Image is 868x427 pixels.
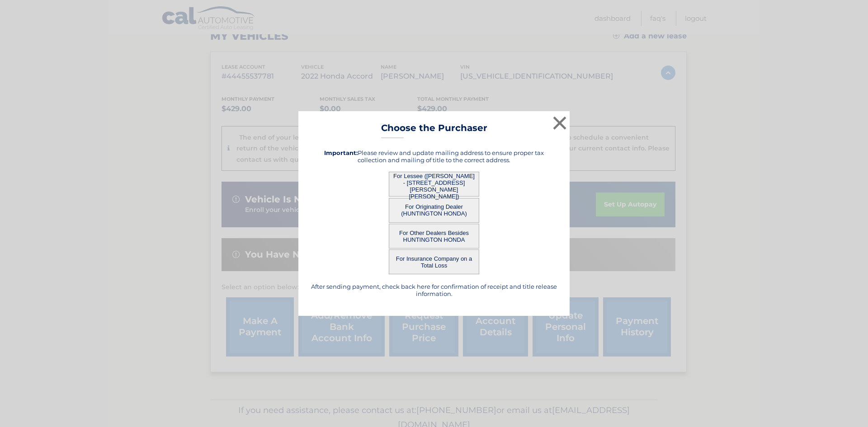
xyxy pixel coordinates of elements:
button: For Insurance Company on a Total Loss [389,249,479,274]
h5: Please review and update mailing address to ensure proper tax collection and mailing of title to ... [310,149,558,164]
button: For Lessee ([PERSON_NAME] - [STREET_ADDRESS][PERSON_NAME][PERSON_NAME]) [389,172,479,197]
button: × [551,114,569,132]
h5: After sending payment, check back here for confirmation of receipt and title release information. [310,283,558,297]
button: For Originating Dealer (HUNTINGTON HONDA) [389,198,479,223]
button: For Other Dealers Besides HUNTINGTON HONDA [389,224,479,249]
strong: Important: [324,149,358,156]
h3: Choose the Purchaser [381,122,487,138]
